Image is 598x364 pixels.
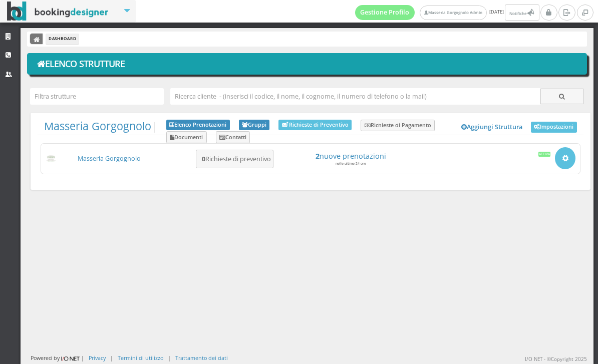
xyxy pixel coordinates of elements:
a: Aggiungi Struttura [456,120,528,135]
a: Gruppi [239,120,270,131]
div: | [110,354,113,361]
a: Documenti [166,131,207,143]
small: nelle ultime 24 ore [336,161,366,166]
img: 0603869b585f11eeb13b0a069e529790_max100.png [46,155,57,162]
h4: nuove prenotazioni [281,152,420,160]
h1: Elenco Strutture [34,56,580,73]
a: Elenco Prenotazioni [166,120,230,131]
h5: Richieste di preventivo [199,155,271,163]
img: ionet_small_logo.png [60,354,81,362]
a: Richieste di Pagamento [361,120,435,132]
li: Dashboard [46,34,79,45]
a: Masseria Gorgognolo [78,154,141,163]
input: Ricerca cliente - (inserisci il codice, il nome, il cognome, il numero di telefono o la mail) [170,88,541,105]
a: Masseria Gorgognolo Admin [420,6,487,20]
a: 2nuove prenotazioni [281,152,420,160]
a: Privacy [89,354,106,361]
a: Contatti [216,131,250,143]
span: | [44,120,157,133]
div: Powered by | [31,354,84,362]
button: Notifiche [505,5,539,21]
a: Masseria Gorgognolo [44,119,151,133]
a: Impostazioni [531,122,577,133]
b: 0 [202,155,205,163]
div: | [168,354,171,361]
a: Gestione Profilo [355,5,415,20]
a: Trattamento dei dati [175,354,228,361]
div: Attiva [538,152,551,157]
button: 0Richieste di preventivo [196,150,273,168]
strong: 2 [316,151,320,161]
span: [DATE] [355,5,541,21]
a: Richieste di Preventivo [278,120,352,130]
img: BookingDesigner.com [7,2,109,21]
a: Termini di utilizzo [118,354,163,361]
input: Filtra strutture [30,88,164,105]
